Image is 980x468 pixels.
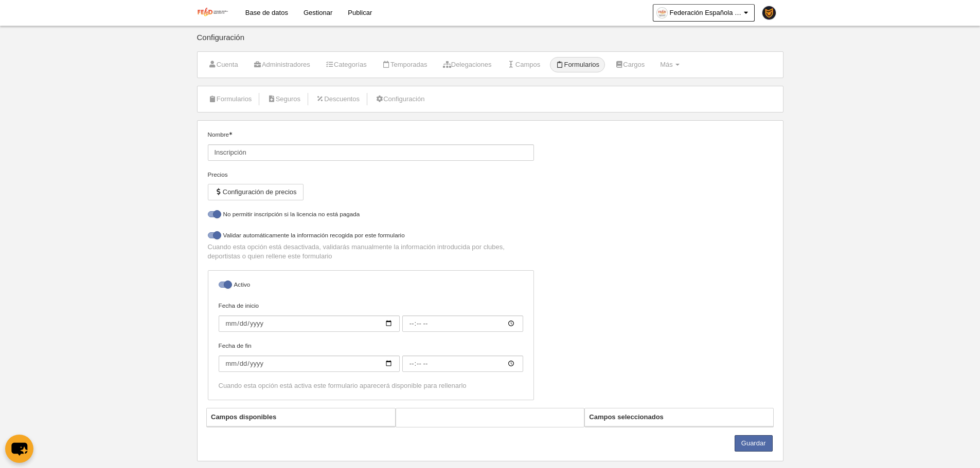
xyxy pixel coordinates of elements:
img: PaK018JKw3ps.30x30.jpg [762,6,776,20]
label: No permitir inscripción si la licencia no está pagada [208,210,534,221]
div: Precios [208,170,534,179]
a: Delegaciones [437,57,497,72]
a: Campos [502,57,546,72]
a: Configuración [369,91,430,107]
img: OatNQHFxSctg.30x30.jpg [657,8,667,18]
p: Cuando esta opción está desactivada, validarás manualmente la información introducida por clubes,... [208,242,534,261]
a: Formularios [203,91,258,107]
span: Federación Española [PERSON_NAME] Deportivo [670,8,742,18]
a: Seguros [261,91,306,107]
input: Fecha de inicio [219,315,400,332]
img: Federación Española de Baile Deportivo [197,6,229,18]
input: Fecha de fin [219,355,400,372]
a: Categorías [320,57,372,72]
i: Obligatorio [229,132,232,135]
a: Federación Española [PERSON_NAME] Deportivo [653,4,755,22]
input: Fecha de fin [402,355,523,372]
a: Administradores [248,57,316,72]
a: Temporadas [377,57,433,72]
div: Configuración [197,33,783,51]
th: Campos seleccionados [585,408,773,426]
div: Cuando esta opción está activa este formulario aparecerá disponible para rellenarlo [219,381,523,390]
a: Descuentos [310,91,365,107]
a: Más [654,57,685,72]
a: Cuenta [203,57,244,72]
a: Formularios [550,57,605,72]
label: Fecha de inicio [219,301,523,332]
input: Fecha de inicio [402,315,523,332]
label: Fecha de fin [219,341,523,372]
label: Activo [219,280,523,292]
span: Más [660,61,673,68]
th: Campos disponibles [207,408,395,426]
input: Nombre [208,144,534,161]
label: Nombre [208,130,534,161]
label: Validar automáticamente la información recogida por este formulario [208,231,534,242]
a: Cargos [609,57,650,72]
button: Configuración de precios [208,184,304,200]
button: chat-button [5,435,33,463]
button: Guardar [735,435,773,452]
